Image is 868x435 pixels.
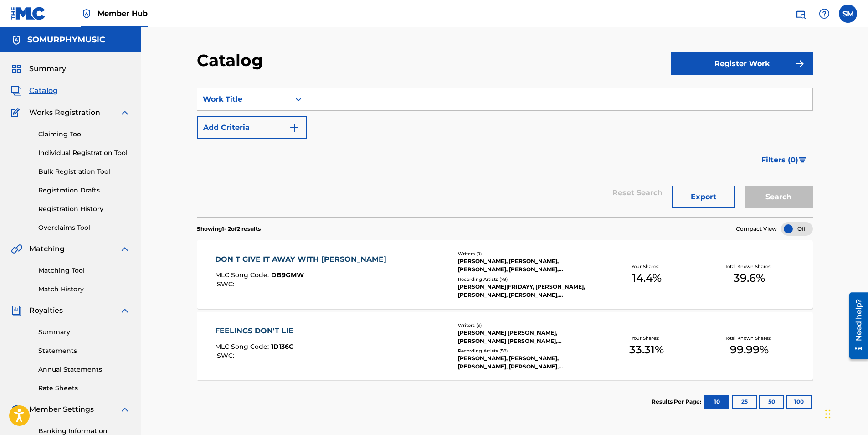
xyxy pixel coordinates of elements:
div: [PERSON_NAME]|FRIDAYY, [PERSON_NAME], [PERSON_NAME], [PERSON_NAME], [PERSON_NAME],[PERSON_NAME], ... [458,283,596,299]
img: 9d2ae6d4665cec9f34b9.svg [289,122,300,133]
div: [PERSON_NAME] [PERSON_NAME], [PERSON_NAME] [PERSON_NAME], [PERSON_NAME] [458,329,596,345]
span: Filters ( 0 ) [761,155,798,166]
iframe: Resource Center [842,289,868,362]
span: Matching [29,243,65,254]
img: Royalties [11,305,22,316]
img: MLC Logo [11,7,46,20]
a: SummarySummary [11,63,66,74]
div: Drag [825,400,831,428]
a: Summary [38,327,130,337]
p: Showing 1 - 2 of 2 results [197,225,261,233]
img: f7272a7cc735f4ea7f67.svg [795,58,806,69]
span: 14.4 % [632,270,662,286]
a: Registration Drafts [38,186,130,195]
button: Export [672,186,735,208]
a: Statements [38,346,130,356]
a: Match History [38,285,130,294]
span: MLC Song Code : [215,271,271,279]
a: Bulk Registration Tool [38,167,130,176]
img: expand [119,305,130,316]
span: Summary [29,63,66,74]
div: DON T GIVE IT AWAY WITH [PERSON_NAME] [215,254,391,265]
img: help [819,8,830,19]
img: expand [119,107,130,118]
div: Recording Artists ( 58 ) [458,347,596,354]
a: Registration History [38,204,130,214]
span: MLC Song Code : [215,342,271,351]
div: Writers ( 3 ) [458,322,596,329]
p: Results Per Page: [652,398,704,406]
span: DB9GMW [271,271,304,279]
button: 10 [704,395,729,409]
p: Your Shares: [632,263,662,270]
span: 1D136G [271,342,294,351]
div: [PERSON_NAME], [PERSON_NAME], [PERSON_NAME], [PERSON_NAME], [PERSON_NAME], [PERSON_NAME], [PERSON... [458,257,596,274]
a: Public Search [791,5,810,23]
span: Royalties [29,305,63,316]
img: search [795,8,806,19]
div: Recording Artists ( 79 ) [458,276,596,283]
a: Individual Registration Tool [38,148,130,158]
p: Total Known Shares: [725,335,774,342]
div: Help [815,5,833,23]
button: 25 [732,395,757,409]
span: Member Settings [29,404,94,415]
button: 50 [759,395,784,409]
form: Search Form [197,88,813,217]
p: Total Known Shares: [725,263,774,270]
div: [PERSON_NAME], [PERSON_NAME], [PERSON_NAME], [PERSON_NAME], [PERSON_NAME] [458,354,596,371]
span: 99.99 % [730,342,769,358]
img: Catalog [11,85,22,96]
div: Writers ( 9 ) [458,250,596,257]
button: 100 [786,395,812,409]
img: Member Settings [11,404,22,415]
img: expand [119,404,130,415]
a: Rate Sheets [38,383,130,393]
button: Add Criteria [197,116,307,139]
button: Register Work [671,52,813,75]
img: filter [799,157,806,163]
span: 39.6 % [734,270,765,286]
img: Works Registration [11,107,23,118]
div: User Menu [839,5,857,23]
a: Annual Statements [38,365,130,374]
span: ISWC : [215,352,236,360]
p: Your Shares: [632,335,662,342]
div: FEELINGS DON'T LIE [215,326,298,337]
span: Compact View [736,225,777,233]
a: Matching Tool [38,266,130,275]
span: Catalog [29,85,58,96]
a: DON T GIVE IT AWAY WITH [PERSON_NAME]MLC Song Code:DB9GMWISWC:Writers (9)[PERSON_NAME], [PERSON_N... [197,240,813,309]
span: Member Hub [98,8,148,19]
span: 33.31 % [629,342,664,358]
span: ISWC : [215,280,236,288]
a: FEELINGS DON'T LIEMLC Song Code:1D136GISWC:Writers (3)[PERSON_NAME] [PERSON_NAME], [PERSON_NAME] ... [197,312,813,380]
span: Works Registration [29,107,100,118]
button: Filters (0) [756,149,813,171]
img: Top Rightsholder [81,8,92,19]
img: Summary [11,63,22,74]
iframe: Chat Widget [822,391,868,435]
img: Accounts [11,35,22,46]
a: Overclaims Tool [38,223,130,233]
h5: SOMURPHYMUSIC [27,35,105,45]
img: Matching [11,243,22,254]
div: Work Title [203,94,285,105]
h2: Catalog [197,50,267,71]
a: CatalogCatalog [11,85,58,96]
img: expand [119,243,130,254]
a: Claiming Tool [38,129,130,139]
